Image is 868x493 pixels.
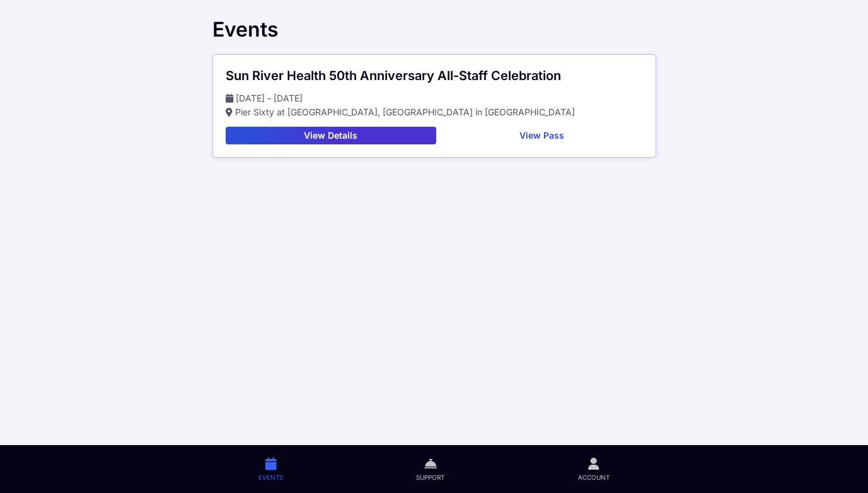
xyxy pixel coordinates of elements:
[226,91,643,105] p: [DATE] - [DATE]
[226,67,643,84] div: Sun River Health 50th Anniversary All-Staff Celebration
[441,127,643,144] button: View Pass
[350,445,511,493] a: Support
[416,473,444,482] span: Support
[511,445,676,493] a: Account
[192,445,350,493] a: Events
[226,127,436,144] button: View Details
[212,18,656,42] div: Events
[258,473,283,482] span: Events
[578,473,610,482] span: Account
[226,105,643,119] p: Pier Sixty at [GEOGRAPHIC_DATA], [GEOGRAPHIC_DATA] in [GEOGRAPHIC_DATA]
